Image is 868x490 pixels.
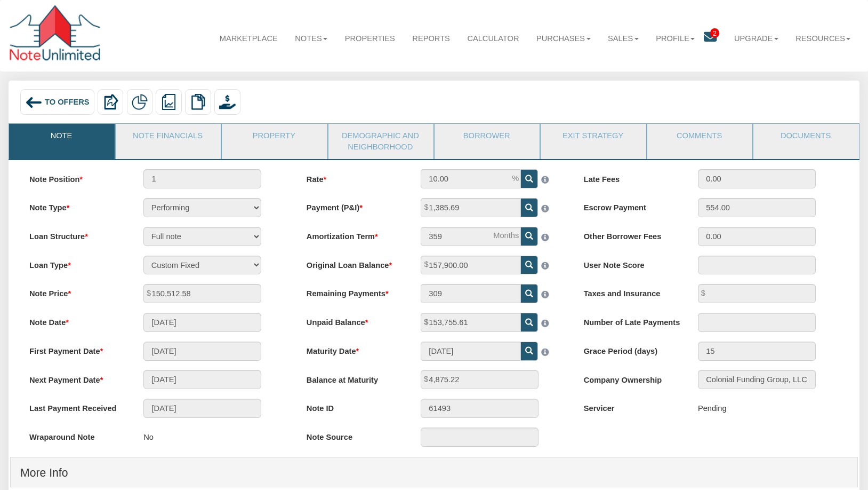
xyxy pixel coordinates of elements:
[20,460,848,485] h4: More Info
[116,124,220,151] a: Note Financials
[704,25,726,54] a: 2
[286,25,336,53] a: Notes
[541,124,645,151] a: Exit Strategy
[297,198,411,214] label: Payment (P&I)
[20,313,134,328] label: Note Date
[787,25,859,53] a: Resources
[297,342,411,357] label: Maturity Date
[459,25,528,53] a: Calculator
[297,169,411,185] label: Rate
[20,198,134,214] label: Note Type
[710,28,719,38] span: 2
[647,25,704,53] a: Profile
[143,399,261,418] input: MM/DD/YYYY
[297,313,411,328] label: Unpaid Balance
[297,256,411,271] label: Original Loan Balance
[143,342,261,361] input: MM/DD/YYYY
[132,94,148,110] img: partial.png
[404,25,459,53] a: Reports
[25,94,43,112] img: back_arrow_left_icon.svg
[190,94,206,110] img: copy.png
[574,198,688,214] label: Escrow Payment
[143,428,154,448] p: No
[574,399,688,414] label: Servicer
[160,94,177,110] img: reports.png
[20,227,134,242] label: Loan Structure
[574,256,688,271] label: User Note Score
[647,124,751,151] a: Comments
[20,284,134,299] label: Note Price
[297,227,411,242] label: Amortization Term
[421,342,520,361] input: MM/DD/YYYY
[9,124,113,151] a: Note
[20,342,134,357] label: First Payment Date
[421,169,520,188] input: This field can contain only numeric characters
[45,98,90,106] span: To Offers
[143,370,261,389] input: MM/DD/YYYY
[211,25,286,53] a: Marketplace
[574,284,688,299] label: Taxes and Insurance
[219,94,236,110] img: purchase_offer.png
[143,313,261,332] input: MM/DD/YYYY
[435,124,539,151] a: Borrower
[574,313,688,328] label: Number of Late Payments
[297,284,411,299] label: Remaining Payments
[102,94,119,110] img: export.svg
[336,25,404,53] a: Properties
[528,25,599,53] a: Purchases
[20,428,134,443] label: Wraparound Note
[222,124,326,151] a: Property
[297,399,411,414] label: Note ID
[574,370,688,385] label: Company Ownership
[726,25,787,53] a: Upgrade
[574,169,688,185] label: Late Fees
[574,227,688,242] label: Other Borrower Fees
[20,370,134,385] label: Next Payment Date
[698,399,727,419] div: Pending
[20,399,134,414] label: Last Payment Received
[574,342,688,357] label: Grace Period (days)
[297,428,411,443] label: Note Source
[753,124,857,151] a: Documents
[328,124,432,159] a: Demographic and Neighborhood
[20,256,134,271] label: Loan Type
[20,169,134,185] label: Note Position
[297,370,411,385] label: Balance at Maturity
[599,25,647,53] a: Sales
